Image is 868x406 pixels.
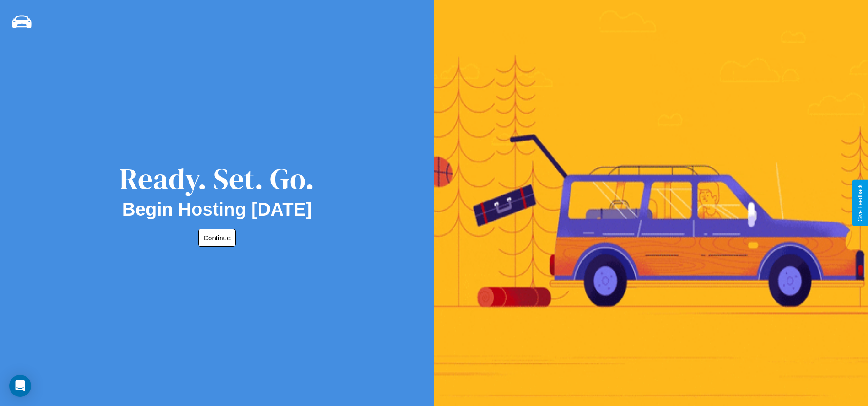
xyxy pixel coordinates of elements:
div: Give Feedback [857,184,863,222]
h2: Begin Hosting [DATE] [122,199,312,220]
div: Open Intercom Messenger [9,375,31,397]
button: Continue [198,229,236,247]
div: Ready. Set. Go. [119,158,314,199]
